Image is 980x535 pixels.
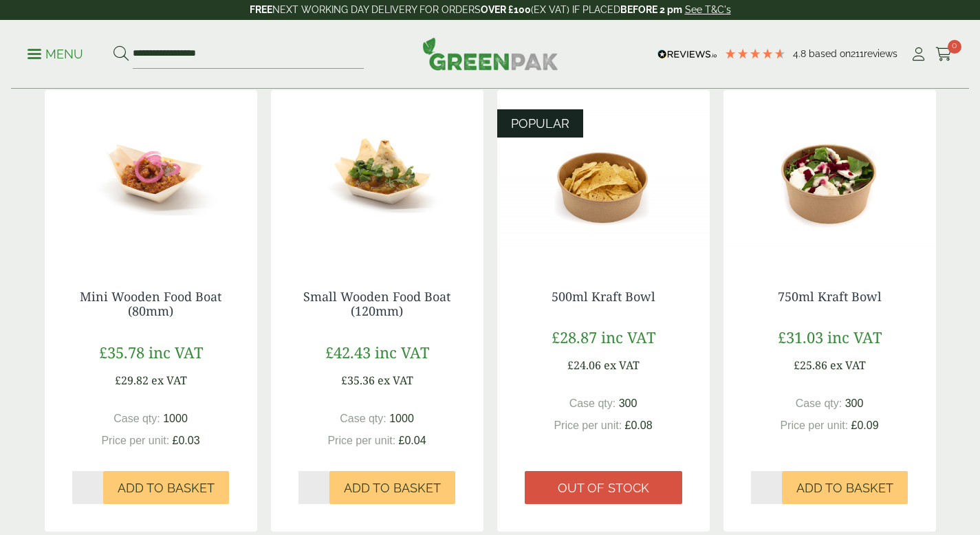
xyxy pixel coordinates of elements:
[340,413,386,424] span: Case qty:
[552,327,597,347] span: £28.87
[113,413,160,424] span: Case qty:
[948,40,961,54] span: 0
[625,419,653,431] span: £0.08
[28,46,83,63] p: Menu
[327,435,395,446] span: Price per unit:
[552,288,655,305] a: 500ml Kraft Bowl
[910,47,927,61] i: My Account
[115,373,149,388] span: £29.82
[864,48,897,59] span: reviews
[601,327,655,347] span: inc VAT
[163,413,188,424] span: 1000
[851,419,879,431] span: £0.09
[620,4,682,15] strong: BEFORE 2 pm
[604,358,640,373] span: ex VAT
[118,481,215,496] span: Add to Basket
[28,46,83,60] a: Menu
[827,327,882,347] span: inc VAT
[511,116,569,131] span: POPULAR
[481,4,531,15] strong: OVER £100
[149,342,203,362] span: inc VAT
[569,397,616,409] span: Case qty:
[851,48,864,59] span: 211
[796,481,893,496] span: Add to Basket
[809,48,851,59] span: Based on
[80,288,221,320] a: Mini Wooden Food Boat (80mm)
[685,4,731,15] a: See T&C's
[796,397,842,409] span: Case qty:
[830,358,866,373] span: ex VAT
[497,90,710,262] img: Kraft Bowl 500ml with Nachos
[103,471,229,504] button: Add to Basket
[793,48,809,59] span: 4.8
[778,327,823,347] span: £31.03
[173,435,200,446] span: £0.03
[782,471,908,504] button: Add to Basket
[151,373,187,388] span: ex VAT
[567,358,601,373] span: £24.06
[619,397,638,409] span: 300
[271,90,483,262] img: Small Wooden Boat 120mm with food contents V2 2920004AB
[399,435,426,446] span: £0.04
[558,481,649,496] span: Out of stock
[780,419,848,431] span: Price per unit:
[341,373,375,388] span: £35.36
[845,397,864,409] span: 300
[45,90,257,262] img: Mini Wooden Boat 80mm with food contents 2920004AA
[325,342,371,362] span: £42.43
[525,471,682,504] a: Out of stock
[657,50,717,59] img: REVIEWS.io
[794,358,827,373] span: £25.86
[724,47,786,60] div: 4.79 Stars
[250,4,272,15] strong: FREE
[99,342,144,362] span: £35.78
[344,481,441,496] span: Add to Basket
[375,342,429,362] span: inc VAT
[378,373,413,388] span: ex VAT
[935,44,952,65] a: 0
[935,47,952,61] i: Cart
[554,419,622,431] span: Price per unit:
[389,413,414,424] span: 1000
[723,90,936,262] img: Kraft Bowl 750ml with Goats Cheese Salad Open
[303,288,450,320] a: Small Wooden Food Boat (120mm)
[422,37,558,70] img: GreenPak Supplies
[778,288,882,305] a: 750ml Kraft Bowl
[101,435,169,446] span: Price per unit:
[329,471,455,504] button: Add to Basket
